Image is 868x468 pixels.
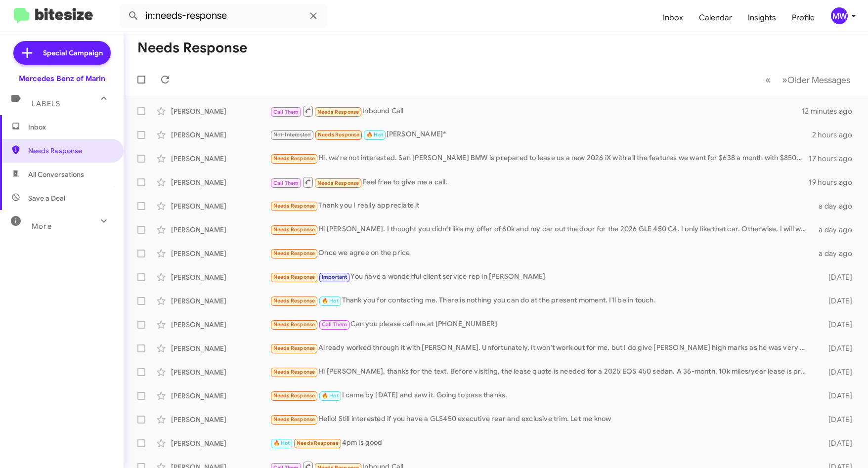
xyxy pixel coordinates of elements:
[270,342,814,354] div: Already worked through it with [PERSON_NAME]. Unfortunately, it won't work out for me, but I do g...
[270,200,814,212] div: Thank you I really appreciate it
[317,180,359,186] span: Needs Response
[120,4,327,28] input: Search
[273,274,315,280] span: Needs Response
[814,415,860,425] div: [DATE]
[759,70,777,90] button: Previous
[270,248,814,259] div: Once we agree on the price
[809,154,860,164] div: 17 hours ago
[814,367,860,377] div: [DATE]
[273,131,311,138] span: Not-Interested
[655,3,691,32] a: Inbox
[273,416,315,423] span: Needs Response
[273,203,315,209] span: Needs Response
[273,250,315,256] span: Needs Response
[137,40,247,56] h1: Needs Response
[28,193,65,203] span: Save a Deal
[784,3,823,32] a: Profile
[740,3,784,32] a: Insights
[691,3,740,32] a: Calendar
[270,105,802,117] div: Inbound Call
[814,438,860,448] div: [DATE]
[171,154,270,164] div: [PERSON_NAME]
[823,7,857,24] button: MW
[318,131,360,138] span: Needs Response
[322,392,339,399] span: 🔥 Hot
[273,298,315,304] span: Needs Response
[270,295,814,306] div: Thank you for contacting me. There is nothing you can do at the present moment. I'll be in touch.
[28,170,84,179] span: All Conversations
[28,146,112,156] span: Needs Response
[270,224,814,235] div: Hi [PERSON_NAME]. I thought you didn't like my offer of 60k and my car out the door for the 2026 ...
[171,106,270,116] div: [PERSON_NAME]
[814,343,860,353] div: [DATE]
[273,321,315,328] span: Needs Response
[270,319,814,330] div: Can you please call me at [PHONE_NUMBER]
[171,320,270,330] div: [PERSON_NAME]
[171,343,270,353] div: [PERSON_NAME]
[273,345,315,351] span: Needs Response
[171,177,270,187] div: [PERSON_NAME]
[171,272,270,282] div: [PERSON_NAME]
[171,130,270,140] div: [PERSON_NAME]
[171,249,270,258] div: [PERSON_NAME]
[322,298,339,304] span: 🔥 Hot
[776,70,856,90] button: Next
[270,271,814,283] div: You have a wonderful client service rep in [PERSON_NAME]
[814,225,860,235] div: a day ago
[270,366,814,378] div: Hi [PERSON_NAME], thanks for the text. Before visiting, the lease quote is needed for a 2025 EQS ...
[812,130,860,140] div: 2 hours ago
[28,122,112,132] span: Inbox
[322,274,347,280] span: Important
[814,201,860,211] div: a day ago
[814,249,860,258] div: a day ago
[814,296,860,306] div: [DATE]
[273,180,299,186] span: Call Them
[270,414,814,425] div: Hello! Still interested if you have a GLS450 executive rear and exclusive trim. Let me know
[273,226,315,233] span: Needs Response
[273,440,290,446] span: 🔥 Hot
[760,70,856,90] nav: Page navigation example
[273,109,299,115] span: Call Them
[273,392,315,399] span: Needs Response
[273,369,315,375] span: Needs Response
[787,75,850,85] span: Older Messages
[171,201,270,211] div: [PERSON_NAME]
[171,438,270,448] div: [PERSON_NAME]
[297,440,339,446] span: Needs Response
[171,391,270,401] div: [PERSON_NAME]
[814,320,860,330] div: [DATE]
[814,391,860,401] div: [DATE]
[43,48,103,58] span: Special Campaign
[270,153,809,164] div: Hi, we're not interested. San [PERSON_NAME] BMW is prepared to lease us a new 2026 iX with all th...
[366,131,383,138] span: 🔥 Hot
[814,272,860,282] div: [DATE]
[802,106,860,116] div: 12 minutes ago
[765,74,771,86] span: «
[270,390,814,401] div: I came by [DATE] and saw it. Going to pass thanks.
[270,437,814,449] div: 4pm is good
[270,129,812,140] div: [PERSON_NAME]*
[19,74,105,84] div: Mercedes Benz of Marin
[171,296,270,306] div: [PERSON_NAME]
[32,222,52,231] span: More
[270,176,809,188] div: Feel free to give me a call.
[317,109,359,115] span: Needs Response
[322,321,347,328] span: Call Them
[13,41,111,65] a: Special Campaign
[273,155,315,162] span: Needs Response
[809,177,860,187] div: 19 hours ago
[782,74,787,86] span: »
[32,99,60,108] span: Labels
[171,415,270,425] div: [PERSON_NAME]
[171,367,270,377] div: [PERSON_NAME]
[831,7,848,24] div: MW
[171,225,270,235] div: [PERSON_NAME]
